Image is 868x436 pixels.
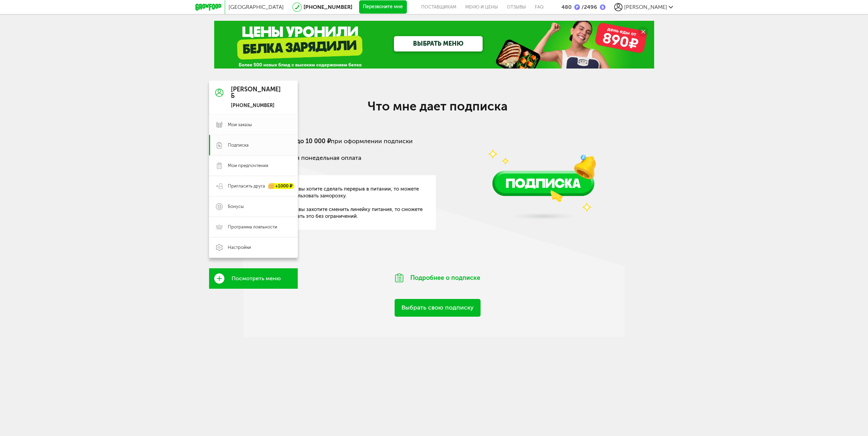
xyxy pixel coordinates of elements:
[286,185,426,220] span: Если вы хотите сделать перерыв в питании, то можете использовать заморозку. Если вы захотите смен...
[624,4,667,10] span: [PERSON_NAME]
[209,196,298,217] a: Бонусы
[394,36,483,51] a: ВЫБРАТЬ МЕНЮ
[209,155,298,176] a: Мои предпочтения
[470,98,617,227] img: vUQQD42TP1CeN4SU.png
[232,275,281,282] span: Посмотреть меню
[209,115,298,135] a: Мои заказы
[574,4,580,10] img: bonus_p.2f9b352.png
[561,4,572,10] div: 480
[228,244,251,251] span: Настройки
[209,176,298,196] a: Пригласить друга +1000 ₽
[359,0,407,14] button: Перезвоните мне
[231,86,281,100] div: [PERSON_NAME] Б
[600,4,605,10] img: bonus_b.cdccf46.png
[580,4,597,10] div: 2496
[228,204,244,210] span: Бонусы
[275,154,361,162] span: Удобная понедельная оплата
[275,137,413,145] span: Скидку при оформлении подписки
[395,299,481,316] a: Выбрать свою подписку
[228,224,277,230] span: Программа лояльности
[228,122,252,128] span: Мои заказы
[209,237,298,258] a: Настройки
[231,103,281,109] div: [PHONE_NUMBER]
[229,4,284,10] span: [GEOGRAPHIC_DATA]
[228,163,268,169] span: Мои предпочтения
[296,137,331,145] b: до 10 000 ₽
[301,99,574,114] h2: Что мне дает подписка
[209,268,298,289] a: Посмотреть меню
[376,265,499,291] div: Подробнее о подписке
[582,4,584,10] span: /
[268,183,294,189] div: +1000 ₽
[228,142,249,148] span: Подписка
[228,183,265,189] span: Пригласить друга
[209,217,298,237] a: Программа лояльности
[304,4,352,10] a: [PHONE_NUMBER]
[209,135,298,155] a: Подписка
